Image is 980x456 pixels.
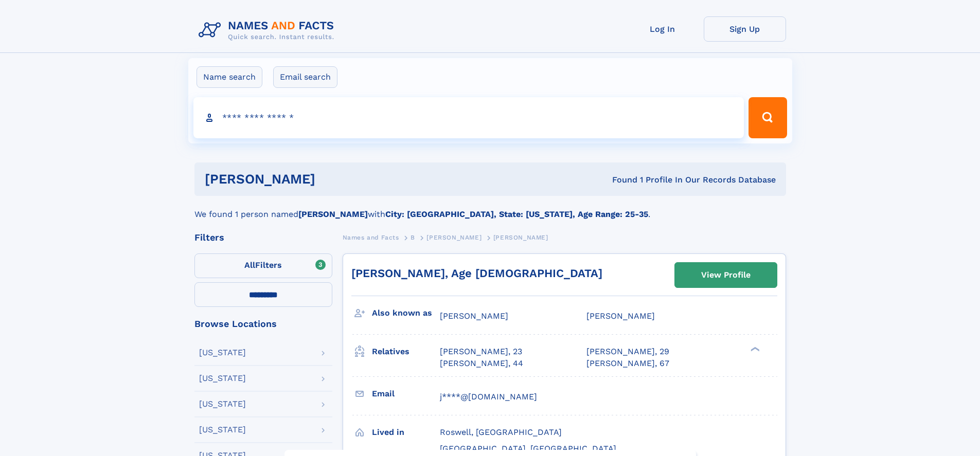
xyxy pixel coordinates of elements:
[194,233,332,242] div: Filters
[193,97,744,138] input: search input
[440,427,562,437] span: Roswell, [GEOGRAPHIC_DATA]
[749,97,787,138] button: Search Button
[199,426,246,434] div: [US_STATE]
[372,304,440,322] h3: Also known as
[205,173,464,186] h1: [PERSON_NAME]
[426,234,482,241] span: [PERSON_NAME]
[411,231,415,244] a: B
[343,231,399,244] a: Names and Facts
[493,234,548,241] span: [PERSON_NAME]
[298,209,368,219] b: [PERSON_NAME]
[704,16,786,42] a: Sign Up
[273,66,337,88] label: Email search
[426,231,482,244] a: [PERSON_NAME]
[440,311,508,321] span: [PERSON_NAME]
[675,263,777,287] a: View Profile
[372,424,440,441] h3: Lived in
[586,358,669,369] a: [PERSON_NAME], 67
[586,346,669,357] a: [PERSON_NAME], 29
[621,16,704,42] a: Log In
[199,400,246,408] div: [US_STATE]
[385,209,648,219] b: City: [GEOGRAPHIC_DATA], State: [US_STATE], Age Range: 25-35
[411,234,415,241] span: B
[701,263,751,287] div: View Profile
[244,260,255,270] span: All
[586,311,655,321] span: [PERSON_NAME]
[351,267,602,280] a: [PERSON_NAME], Age [DEMOGRAPHIC_DATA]
[194,16,343,44] img: Logo Names and Facts
[372,385,440,403] h3: Email
[199,349,246,357] div: [US_STATE]
[372,343,440,360] h3: Relatives
[197,66,262,88] label: Name search
[464,174,776,186] div: Found 1 Profile In Our Records Database
[194,253,332,278] label: Filters
[199,374,246,382] div: [US_STATE]
[440,358,523,369] a: [PERSON_NAME], 44
[194,196,786,221] div: We found 1 person named with .
[440,444,616,453] span: [GEOGRAPHIC_DATA], [GEOGRAPHIC_DATA]
[440,346,522,357] a: [PERSON_NAME], 23
[194,319,332,329] div: Browse Locations
[748,346,760,353] div: ❯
